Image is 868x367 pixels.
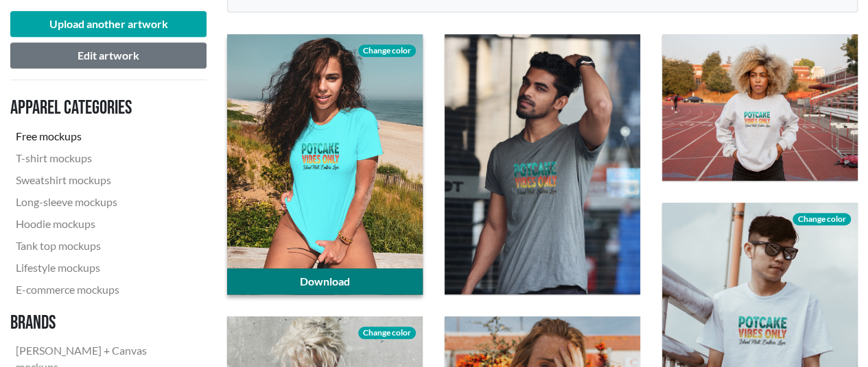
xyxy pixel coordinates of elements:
a: Long-sleeve mockups [10,191,196,213]
a: Tank top mockups [10,235,196,257]
a: Download [227,268,423,294]
a: Free mockups [10,125,196,147]
a: Sweatshirt mockups [10,169,196,191]
a: E-commerce mockups [10,279,196,301]
a: Lifestyle mockups [10,257,196,279]
a: T-shirt mockups [10,147,196,169]
span: Change color [358,327,416,339]
h3: Apparel categories [10,97,196,120]
a: Hoodie mockups [10,213,196,235]
button: Upload another artwork [10,11,207,37]
span: Change color [793,213,850,225]
h3: Brands [10,312,196,335]
span: Change color [358,45,416,57]
button: Edit artwork [10,42,207,68]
